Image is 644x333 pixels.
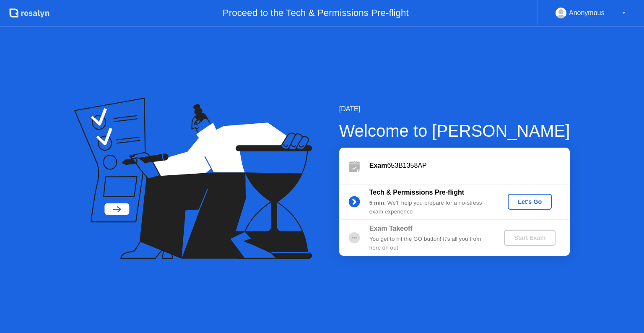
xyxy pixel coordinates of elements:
div: 653B1358AP [369,161,570,171]
div: : We’ll help you prepare for a no-stress exam experience [369,199,490,216]
b: 5 min [369,200,384,206]
div: Let's Go [511,198,548,205]
div: Welcome to [PERSON_NAME] [339,118,570,143]
div: You get to hit the GO button! It’s all you from here on out [369,235,490,252]
button: Let's Go [508,194,552,210]
b: Exam [369,162,387,169]
div: ▼ [622,8,626,18]
button: Start Exam [504,230,556,246]
div: Start Exam [507,234,552,241]
b: Tech & Permissions Pre-flight [369,189,464,196]
div: [DATE] [339,104,570,114]
div: Anonymous [569,8,605,18]
b: Exam Takeoff [369,225,413,232]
